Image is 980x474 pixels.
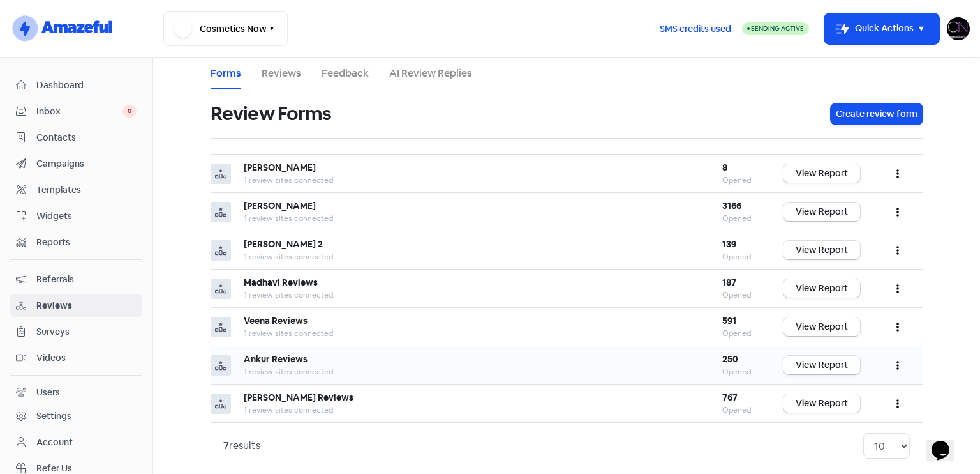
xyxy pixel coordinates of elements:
span: Reviews [36,299,137,312]
b: 139 [722,238,736,250]
div: Opened [722,174,758,186]
button: Cosmetics Now [163,11,288,46]
a: Videos [10,346,142,370]
a: Referrals [10,268,142,291]
div: Settings [36,409,71,423]
a: Reviews [262,66,301,81]
a: View Report [783,356,860,374]
span: SMS credits used [660,22,731,36]
a: Reviews [10,294,142,317]
b: Veena Reviews [244,315,308,326]
a: Settings [10,404,142,428]
b: 591 [722,315,736,326]
a: Surveys [10,320,142,344]
a: View Report [783,241,860,259]
span: Videos [36,351,137,365]
span: 1 review sites connected [244,405,333,415]
a: View Report [783,394,860,413]
a: Users [10,381,142,404]
a: Contacts [10,126,142,149]
a: Inbox 0 [10,100,142,123]
div: Opened [722,289,758,301]
a: Feedback [322,66,369,81]
div: Opened [722,251,758,263]
a: View Report [783,203,860,221]
b: 767 [722,392,738,403]
span: Sending Active [751,24,804,33]
h1: Review Forms [211,93,331,134]
b: Ankur Reviews [244,353,308,365]
a: View Report [783,317,860,336]
div: results [223,438,260,454]
a: View Report [783,164,860,183]
a: Forms [211,66,241,81]
span: 1 review sites connected [244,290,333,300]
div: Account [36,436,73,449]
div: Opened [722,328,758,339]
span: Dashboard [36,79,137,92]
span: 0 [122,105,137,118]
span: Templates [36,183,137,197]
a: SMS credits used [649,21,742,34]
span: Campaigns [36,157,137,171]
a: Widgets [10,204,142,228]
span: Referrals [36,273,137,286]
div: Opened [722,213,758,224]
div: Opened [722,366,758,378]
strong: 7 [223,439,229,452]
span: Reports [36,236,137,249]
iframe: chat widget [926,423,967,461]
span: 1 review sites connected [244,328,333,339]
button: Create review form [831,103,923,125]
a: Reports [10,231,142,254]
div: Opened [722,404,758,416]
span: Widgets [36,210,137,223]
a: Account [10,431,142,454]
span: 1 review sites connected [244,175,333,185]
b: 250 [722,353,738,365]
span: Surveys [36,325,137,339]
b: 8 [722,162,727,173]
b: 187 [722,277,736,288]
div: Users [36,386,60,399]
a: Templates [10,178,142,202]
span: Contacts [36,131,137,144]
span: 1 review sites connected [244,213,333,224]
b: [PERSON_NAME] [244,200,316,211]
a: AI Review Replies [389,66,472,81]
b: [PERSON_NAME] [244,162,316,173]
a: View Report [783,279,860,298]
button: Quick Actions [824,13,939,44]
span: 1 review sites connected [244,367,333,377]
img: User [947,17,970,40]
span: 1 review sites connected [244,252,333,262]
span: Inbox [36,105,122,118]
b: 3166 [722,200,741,211]
a: Campaigns [10,152,142,176]
a: Dashboard [10,73,142,97]
b: Madhavi Reviews [244,277,318,288]
a: Sending Active [742,21,809,36]
b: [PERSON_NAME] Reviews [244,392,353,403]
b: [PERSON_NAME] 2 [244,238,323,250]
